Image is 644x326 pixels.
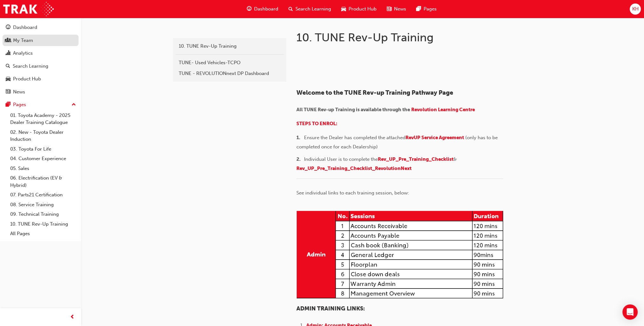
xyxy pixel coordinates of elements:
a: 07. Parts21 Certification [8,190,79,200]
span: guage-icon [247,5,252,13]
span: Pages [424,5,437,13]
div: News [13,88,25,96]
span: KH [632,5,638,13]
a: Product Hub [3,73,79,85]
span: pages-icon [6,102,10,108]
a: Revolution Learning Centre [411,107,475,112]
div: My Team [13,37,33,44]
div: Open Intercom Messenger [622,304,638,320]
button: Pages [3,99,79,111]
a: 03. Toyota For Life [8,144,79,154]
div: Product Hub [13,75,41,83]
a: Rev_UP_Pre_Training_Checklist [378,156,454,162]
div: Search Learning [13,63,48,70]
span: search-icon [288,5,293,13]
span: pages-icon [416,5,421,13]
a: 01. Toyota Academy - 2025 Dealer Training Catalogue [8,111,79,127]
div: Analytics [13,50,33,57]
a: STEPS TO ENROL: [296,121,337,126]
span: Individual User is to complete the [304,156,378,162]
span: car-icon [341,5,346,13]
div: Dashboard [13,24,37,31]
span: Product Hub [349,5,377,13]
a: TUNE- Used Vehicles-TCPO [176,57,284,68]
div: 10. TUNE Rev-Up Training [179,43,280,50]
a: All Pages [8,229,79,239]
span: up-icon [72,101,76,109]
a: Analytics [3,47,79,59]
a: news-iconNews [382,3,411,16]
span: 1. ​ [296,135,304,140]
span: car-icon [6,76,10,82]
a: 09. Technical Training [8,209,79,219]
span: news-icon [387,5,391,13]
a: Search Learning [3,60,79,72]
span: See individual links to each training session, below: [296,190,409,196]
a: 02. New - Toyota Dealer Induction [8,127,79,144]
a: My Team [3,35,79,46]
a: Dashboard [3,22,79,33]
span: search-icon [6,64,10,69]
span: people-icon [6,38,10,44]
span: prev-icon [70,313,75,321]
span: Search Learning [295,5,331,13]
span: News [394,5,406,13]
span: guage-icon [6,25,10,31]
span: Welcome to the TUNE Rev-up Training Pathway Page [296,89,453,96]
a: 10. TUNE Rev-Up Training [176,41,284,52]
span: news-icon [6,89,10,95]
a: pages-iconPages [411,3,442,16]
a: guage-iconDashboard [242,3,283,16]
a: car-iconProduct Hub [336,3,382,16]
span: All TUNE Rev-up Training is available through the [296,107,410,112]
a: News [3,86,79,98]
h1: 10. TUNE Rev-Up Training [296,31,505,44]
span: Ensure the Dealer has completed the attached [304,135,405,140]
div: TUNE - REVOLUTIONnext DP Dashboard [179,70,280,77]
span: 2. ​ [296,156,304,162]
a: 04. Customer Experience [8,154,79,164]
button: KH [630,3,641,15]
a: search-iconSearch Learning [283,3,336,16]
span: Dashboard [254,5,278,13]
a: RevUP Service Agreement [405,135,464,140]
a: Rev_UP_Pre_Training_Checklist_RevolutionNext [296,166,412,171]
div: TUNE- Used Vehicles-TCPO [179,59,280,66]
span: & [454,156,457,162]
span: chart-icon [6,51,10,56]
a: 06. Electrification (EV & Hybrid) [8,173,79,190]
img: Trak [3,2,54,16]
a: 05. Sales [8,164,79,173]
a: 08. Service Training [8,200,79,210]
button: DashboardMy TeamAnalyticsSearch LearningProduct HubNews [3,20,79,99]
div: Pages [13,101,26,108]
a: 10. TUNE Rev-Up Training [8,219,79,229]
a: TUNE - REVOLUTIONnext DP Dashboard [176,68,284,79]
span: ADMIN TRAINING LINKS: [296,305,365,312]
